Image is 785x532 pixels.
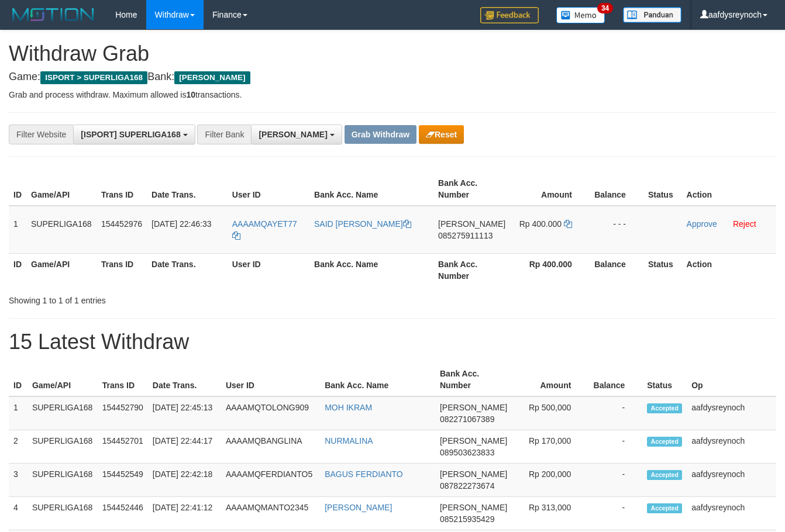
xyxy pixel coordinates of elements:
td: AAAAMQMANTO2345 [221,497,320,530]
td: Rp 313,000 [512,497,588,530]
th: Bank Acc. Name [309,253,433,286]
th: Trans ID [98,363,148,396]
td: Rp 200,000 [512,464,588,497]
span: [PERSON_NAME] [440,503,507,512]
th: Status [643,172,682,206]
th: Rp 400.000 [510,253,590,286]
td: 1 [9,206,26,254]
th: ID [9,253,26,286]
td: AAAAMQTOLONG909 [221,396,320,430]
td: - [588,430,642,464]
th: Bank Acc. Number [433,172,510,206]
span: Copy 082271067389 to clipboard [440,414,494,424]
span: AAAAMQAYET77 [232,219,297,229]
span: Accepted [647,403,682,413]
td: SUPERLIGA168 [27,497,98,530]
div: Filter Website [9,125,73,144]
th: Amount [510,172,590,206]
span: Copy 085275911113 to clipboard [438,231,493,240]
th: ID [9,363,27,396]
td: [DATE] 22:42:18 [148,464,221,497]
td: aafdysreynoch [687,497,776,530]
button: Reset [419,125,464,144]
th: Status [642,363,687,396]
th: Trans ID [97,253,147,286]
th: Trans ID [97,172,147,206]
td: 154452701 [98,430,148,464]
th: Action [682,253,776,286]
h1: 15 Latest Withdraw [9,330,776,354]
span: ISPORT > SUPERLIGA168 [40,71,147,84]
a: Copy 400000 to clipboard [564,219,572,229]
p: Grab and process withdraw. Maximum allowed is transactions. [9,89,776,101]
td: [DATE] 22:45:13 [148,396,221,430]
th: Bank Acc. Name [320,363,435,396]
div: Filter Bank [197,125,251,144]
img: panduan.png [623,7,681,23]
a: MOH IKRAM [325,403,372,412]
a: SAID [PERSON_NAME] [314,219,411,229]
span: [PERSON_NAME] [440,469,507,479]
th: Balance [588,363,642,396]
span: [PERSON_NAME] [174,71,250,84]
td: SUPERLIGA168 [27,396,98,430]
span: [PERSON_NAME] [440,403,507,412]
span: 34 [597,3,613,13]
th: Action [682,172,776,206]
strong: 10 [186,90,195,99]
td: - [588,464,642,497]
th: ID [9,172,26,206]
h4: Game: Bank: [9,71,776,83]
button: Grab Withdraw [345,125,416,144]
span: Accepted [647,470,682,480]
th: Bank Acc. Name [309,172,433,206]
td: 2 [9,430,27,464]
th: Status [643,253,682,286]
th: User ID [221,363,320,396]
td: Rp 170,000 [512,430,588,464]
span: Accepted [647,437,682,447]
th: Balance [590,172,643,206]
span: Rp 400.000 [519,219,562,229]
td: aafdysreynoch [687,464,776,497]
td: Rp 500,000 [512,396,588,430]
a: Reject [733,219,756,229]
th: Date Trans. [148,363,221,396]
td: AAAAMQBANGLINA [221,430,320,464]
th: Date Trans. [147,172,228,206]
td: aafdysreynoch [687,430,776,464]
span: Copy 085215935429 to clipboard [440,514,494,524]
th: User ID [228,172,309,206]
a: BAGUS FERDIANTO [325,469,403,479]
th: Op [687,363,776,396]
span: Copy 087822273674 to clipboard [440,481,494,490]
span: Accepted [647,503,682,513]
span: [ISPORT] SUPERLIGA168 [81,130,180,139]
button: [ISPORT] SUPERLIGA168 [73,125,195,144]
td: 154452446 [98,497,148,530]
td: SUPERLIGA168 [27,464,98,497]
th: Game/API [26,253,97,286]
img: MOTION_logo.png [9,6,98,23]
td: 4 [9,497,27,530]
th: Bank Acc. Number [433,253,510,286]
a: [PERSON_NAME] [325,503,392,512]
span: 154452976 [101,219,142,229]
th: Bank Acc. Number [435,363,512,396]
td: 1 [9,396,27,430]
th: Balance [590,253,643,286]
th: Game/API [26,172,97,206]
img: Feedback.jpg [480,7,539,23]
th: Game/API [27,363,98,396]
td: [DATE] 22:41:12 [148,497,221,530]
div: Showing 1 to 1 of 1 entries [9,290,318,306]
td: SUPERLIGA168 [26,206,97,254]
span: [DATE] 22:46:33 [152,219,211,229]
td: - [588,497,642,530]
td: [DATE] 22:44:17 [148,430,221,464]
h1: Withdraw Grab [9,42,776,65]
th: Date Trans. [147,253,228,286]
a: NURMALINA [325,436,373,445]
img: Button%20Memo.svg [556,7,605,23]
a: AAAAMQAYET77 [232,219,297,240]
